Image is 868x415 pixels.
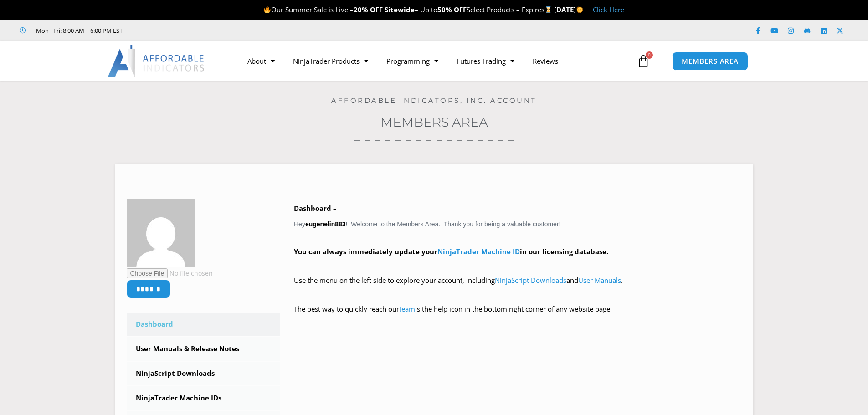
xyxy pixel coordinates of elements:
a: NinjaTrader Machine IDs [127,386,281,410]
a: 0 [623,48,663,74]
a: MEMBERS AREA [672,52,748,71]
span: MEMBERS AREA [682,58,739,65]
a: NinjaScript Downloads [127,362,281,385]
a: User Manuals [578,276,621,285]
a: User Manuals & Release Notes [127,337,281,361]
a: About [238,51,284,72]
strong: You can always immediately update your in our licensing database. [294,247,608,256]
img: 🔥 [264,6,271,13]
a: NinjaTrader Machine ID [437,247,520,256]
div: Hey ! Welcome to the Members Area. Thank you for being a valuable customer! [294,202,742,328]
span: Our Summer Sale is Live – – Up to Select Products – Expires [263,5,554,14]
img: LogoAI | Affordable Indicators – NinjaTrader [108,45,205,77]
strong: 50% OFF [437,5,467,14]
a: Reviews [524,51,567,72]
span: Mon - Fri: 8:00 AM – 6:00 PM EST [34,25,123,36]
a: Members Area [380,114,488,130]
a: Affordable Indicators, Inc. Account [331,96,537,105]
a: Programming [377,51,447,72]
span: 0 [646,51,653,59]
nav: Menu [238,51,635,72]
p: Use the menu on the left side to explore your account, including and . [294,274,742,300]
a: Click Here [593,5,624,14]
img: 🌞 [576,6,583,13]
strong: 20% OFF [354,5,383,14]
p: The best way to quickly reach our is the help icon in the bottom right corner of any website page! [294,303,742,328]
strong: Sitewide [385,5,415,14]
a: team [399,304,415,313]
b: Dashboard – [294,204,337,213]
a: NinjaScript Downloads [495,276,566,285]
iframe: Customer reviews powered by Trustpilot [135,26,272,35]
a: Futures Trading [447,51,524,72]
a: NinjaTrader Products [284,51,377,72]
a: Dashboard [127,313,281,336]
img: ⌛ [545,6,552,13]
img: ce5c3564b8d766905631c1cffdfddf4fd84634b52f3d98752d85c5da480e954d [127,199,195,267]
strong: eugenelin883 [305,220,346,228]
strong: [DATE] [554,5,584,14]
